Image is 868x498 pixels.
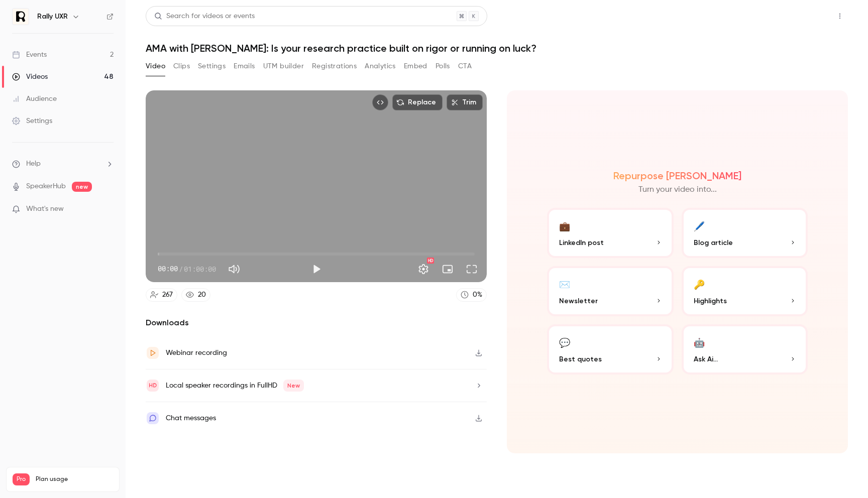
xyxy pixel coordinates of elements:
span: What's new [26,204,64,214]
button: Mute [224,259,244,279]
div: Webinar recording [166,347,227,359]
span: 01:00:00 [184,264,216,274]
button: Emails [234,58,255,74]
a: 20 [181,288,210,302]
div: 🖊️ [694,218,705,233]
div: HD [427,258,434,264]
span: new [72,182,92,192]
button: 🖊️Blog article [682,208,808,258]
div: 00:00 [158,264,216,274]
button: Embed [404,58,427,74]
li: help-dropdown-opener [12,159,114,169]
button: Clips [173,58,190,74]
div: Audience [12,94,57,104]
button: Video [146,58,165,74]
p: Turn your video into... [638,184,717,196]
h2: Downloads [146,317,487,329]
span: 00:00 [158,264,178,274]
div: 💬 [559,334,570,350]
div: ✉️ [559,276,570,292]
div: 🔑 [694,276,705,292]
iframe: Noticeable Trigger [101,205,114,214]
button: Registrations [312,58,357,74]
button: Play [306,259,327,279]
button: UTM builder [263,58,304,74]
div: Local speaker recordings in FullHD [166,380,304,392]
span: Highlights [694,296,727,306]
button: CTA [458,58,472,74]
button: Top Bar Actions [832,8,848,24]
span: / [179,264,183,274]
div: Events [12,50,47,60]
button: 🔑Highlights [682,266,808,316]
span: Blog article [694,237,733,248]
button: 💬Best quotes [547,324,674,375]
button: Embed video [372,94,388,110]
a: 267 [146,288,177,302]
div: Chat messages [166,412,216,424]
span: Pro [13,473,30,485]
h6: Rally UXR [37,12,68,22]
span: Ask Ai... [694,354,718,364]
button: Share [784,6,824,26]
button: 🤖Ask Ai... [682,324,808,375]
a: 0% [456,288,487,302]
button: ✉️Newsletter [547,266,674,316]
button: Full screen [462,259,482,279]
div: Videos [12,72,48,82]
button: Turn on miniplayer [438,259,458,279]
img: Rally UXR [13,9,29,25]
button: 💼LinkedIn post [547,208,674,258]
span: LinkedIn post [559,237,604,248]
div: 🤖 [694,334,705,350]
span: Newsletter [559,296,598,306]
span: Help [26,159,41,169]
span: New [283,380,304,392]
div: 20 [198,290,206,300]
button: Replace [392,94,443,110]
div: Search for videos or events [154,11,255,22]
button: Settings [413,259,433,279]
button: Analytics [365,58,396,74]
div: 0 % [473,290,482,300]
div: 💼 [559,218,570,233]
span: Best quotes [559,354,602,364]
button: Settings [198,58,226,74]
div: Settings [12,116,52,126]
h1: AMA with [PERSON_NAME]: Is your research practice built on rigor or running on luck? [146,42,848,54]
a: SpeakerHub [26,181,66,192]
div: 267 [162,290,173,300]
span: Plan usage [36,475,113,483]
button: Trim [447,94,483,110]
h2: Repurpose [PERSON_NAME] [613,170,741,182]
button: Polls [436,58,450,74]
